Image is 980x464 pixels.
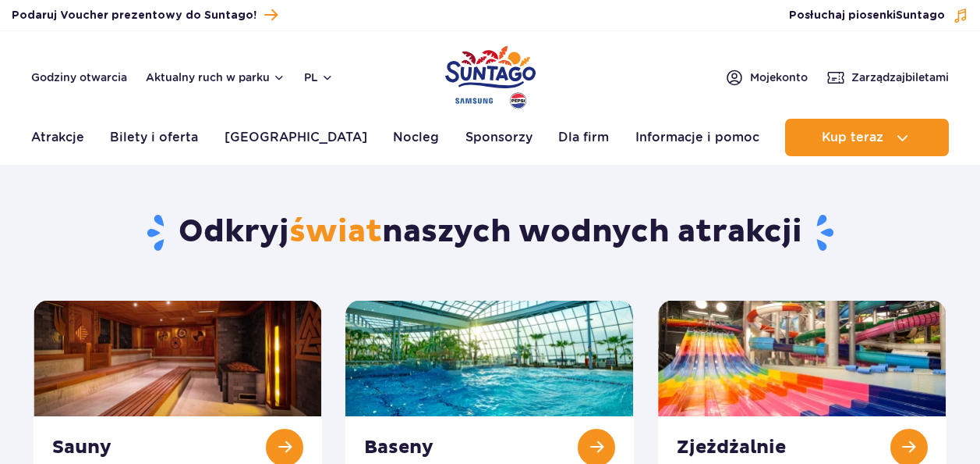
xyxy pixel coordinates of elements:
[822,130,883,145] span: Kup teraz
[34,212,946,253] h1: Odkryj naszych wodnych atrakcji
[465,119,532,156] a: Sponsorzy
[31,119,84,156] a: Atrakcje
[635,119,759,156] a: Informacje i pomoc
[851,70,949,85] span: Zarządzaj biletami
[225,119,367,156] a: [GEOGRAPHIC_DATA]
[789,8,968,23] button: Posłuchaj piosenkiSuntago
[289,212,382,252] span: świat
[12,8,256,23] span: Podaruj Voucher prezentowy do Suntago!
[750,70,808,85] span: Moje konto
[725,68,808,87] a: Mojekonto
[558,119,609,156] a: Dla firm
[785,119,949,156] button: Kup teraz
[110,119,198,156] a: Bilety i oferta
[789,8,945,23] span: Posłuchaj piosenki
[304,70,334,85] button: pl
[445,39,536,111] a: Park of Poland
[896,10,945,21] span: Suntago
[12,5,278,26] a: Podaruj Voucher prezentowy do Suntago!
[393,119,439,156] a: Nocleg
[146,71,285,84] button: Aktualny ruch w parku
[31,70,127,85] a: Godziny otwarcia
[826,68,949,87] a: Zarządzajbiletami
